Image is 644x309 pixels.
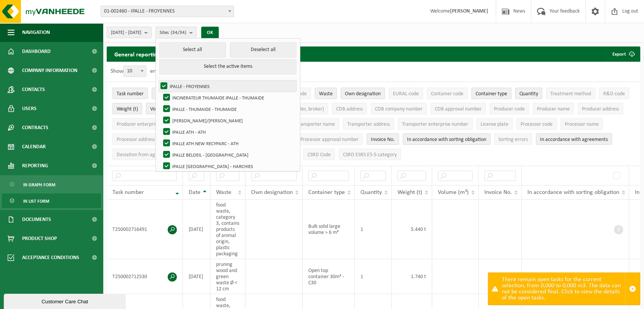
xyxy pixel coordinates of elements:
span: Weight (t) [117,106,138,112]
button: CSRD ESRS E5-5 categoryCSRD ESRS E5-5 category: Activate to sort [339,149,401,160]
span: Container type [476,91,507,97]
label: IPALLE [GEOGRAPHIC_DATA] - HARCHIES [162,160,296,172]
label: INCINERATEUR THUMAIDE IPALLE - THUMAIDE [162,92,296,103]
button: Export [606,46,639,62]
button: In accordance with agreements : Activate to sort [536,133,612,145]
span: CDB company number [375,106,423,112]
span: In accordance with sorting obligation [527,189,619,195]
span: Producer code [494,106,525,112]
button: QuantityQuantity: Activate to sort [515,88,542,99]
button: Producer nameProducer name: Activate to sort [533,103,574,114]
button: Container typeContainer type: Activate to sort [471,88,511,99]
button: DateDate: Activate to sort [152,88,171,99]
button: CDB approval numberCDB approval number: Activate to sort [431,103,486,114]
span: Dashboard [22,42,51,61]
span: Container code [431,91,463,97]
span: Invoice No. [371,137,395,142]
td: 1 [355,259,392,294]
span: 01-002460 - IPALLE - FROYENNES [101,6,234,17]
span: Product Shop [22,229,57,248]
span: R&D code [603,91,625,97]
button: Treatment methodTreatment method: Activate to sort [546,88,595,99]
td: T250002716491 [107,200,183,259]
span: 01-002460 - IPALLE - FROYENNES [101,6,234,17]
iframe: chat widget [4,292,127,309]
span: Weight (t) [397,189,422,195]
button: OK [201,27,219,39]
button: Volume (m³)Volume (m³): Activate to sort [146,103,181,114]
button: Producer enterprise numberProducer enterprise number: Activate to sort [112,118,181,130]
span: In graph form [23,178,55,192]
span: CDB approval number [435,106,482,112]
button: [DATE] - [DATE] [107,27,152,38]
span: Processor address [117,137,155,142]
span: Company information [22,61,77,80]
span: [DATE] - [DATE] [111,27,141,38]
span: Task number [112,189,144,195]
span: License plate [481,122,508,127]
span: Contracts [22,118,48,137]
span: Contacts [22,80,45,99]
span: 10 [124,66,146,77]
span: Users [22,99,37,118]
button: Task numberTask number : Activate to remove sorting [112,88,148,99]
span: Quantity [519,91,538,97]
button: License plateLicense plate: Activate to sort [476,118,513,130]
label: IPALLE - FROYENNES [159,80,296,92]
span: In accordance with agreements [540,137,608,142]
h2: General reporting [107,46,168,62]
button: CSRD CodeCSRD Code: Activate to sort [303,149,335,160]
span: Treatment method [550,91,591,97]
button: Transporter addressTransporter address: Activate to sort [343,118,394,130]
span: Producer name [537,106,570,112]
button: In accordance with sorting obligation : Activate to sort [403,133,490,145]
span: Container type [308,189,345,195]
span: Volume (m³) [438,189,469,195]
span: Acceptance conditions [22,248,79,267]
span: In list form [23,194,49,208]
span: 10 [123,66,146,77]
span: In accordance with sorting obligation [407,137,486,142]
span: Waste [216,189,231,195]
span: Calendar [22,137,46,156]
button: Select the active items [159,59,297,74]
button: R&D codeR&amp;D code: Activate to sort [599,88,629,99]
span: Producer enterprise number [117,122,177,127]
button: CDB company numberCDB company number: Activate to sort [371,103,427,114]
button: Own designationOwn designation: Activate to sort [341,88,385,99]
td: 5.440 t [392,200,432,259]
span: Sorting errors [498,137,528,142]
td: 1.740 t [392,259,432,294]
button: Transporter nameTransporter name: Activate to sort [292,118,339,130]
a: In graph form [2,177,101,192]
span: Quantity [360,189,382,195]
span: Own designation [345,91,381,97]
button: Processor addressProcessor address: Activate to sort [112,133,159,145]
label: IPALLE - THUMAIDE - THUMAIDE [162,103,296,115]
label: [PERSON_NAME]/[PERSON_NAME] [162,115,296,126]
button: Invoice No.Invoice No.: Activate to sort [367,133,399,145]
td: Bulk solid large volume > 6 m³ [303,200,355,259]
span: Waste [319,91,333,97]
button: Producer addressProducer address: Activate to sort [578,103,623,114]
count: (34/34) [171,30,186,35]
td: food waste, category 3, contains products of animal origin, plastic packaging [210,200,245,259]
button: Deselect all [230,42,296,58]
span: Processor approval number [300,137,359,142]
button: CDB addressCDB address: Activate to sort [332,103,367,114]
button: Transporter enterprise numberTransporter enterprise number: Activate to sort [398,118,473,130]
button: EURAL codeEURAL code: Activate to sort [389,88,423,99]
span: EURAL code [393,91,419,97]
strong: [PERSON_NAME] [450,8,488,14]
td: [DATE] [183,200,210,259]
button: Weight (t)Weight (t): Activate to sort [112,103,142,114]
button: Sites(34/34) [155,27,197,38]
a: In list form [2,194,101,208]
span: Date [189,189,200,195]
span: Producer address [582,106,619,112]
span: Navigation [22,23,50,42]
span: Deviation from agreements [117,152,176,158]
label: IPALLE ATH - ATH [162,126,296,138]
span: CDB address [336,106,363,112]
span: Transporter name [296,122,335,127]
